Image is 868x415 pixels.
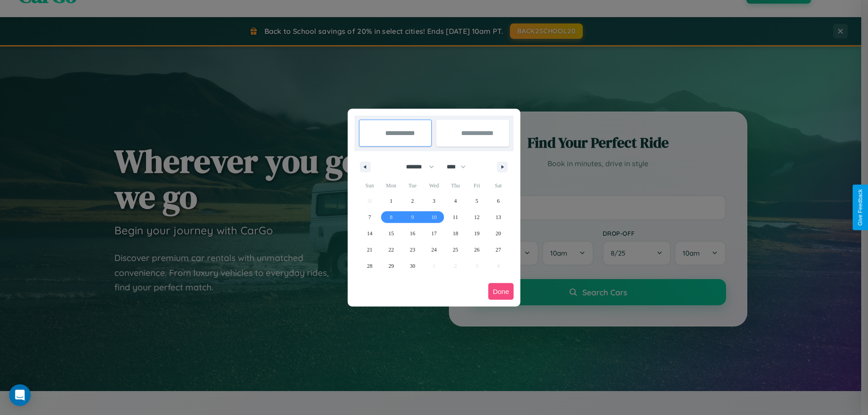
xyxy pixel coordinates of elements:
[431,242,437,258] span: 24
[445,209,466,225] button: 11
[388,258,394,274] span: 29
[423,209,444,225] button: 10
[380,225,401,242] button: 15
[390,209,392,225] span: 8
[488,193,509,209] button: 6
[495,209,501,225] span: 13
[390,193,392,209] span: 1
[367,225,373,242] span: 14
[466,209,487,225] button: 12
[368,209,371,225] span: 7
[453,242,458,258] span: 25
[402,258,423,274] button: 30
[488,283,514,300] button: Done
[431,225,437,242] span: 17
[359,209,380,225] button: 7
[488,225,509,242] button: 20
[474,242,480,258] span: 26
[445,242,466,258] button: 25
[359,258,380,274] button: 28
[423,242,444,258] button: 24
[402,193,423,209] button: 2
[380,258,401,274] button: 29
[857,189,863,226] div: Give Feedback
[474,225,480,242] span: 19
[380,209,401,225] button: 8
[476,193,478,209] span: 5
[402,225,423,242] button: 16
[466,178,487,193] span: Fri
[445,193,466,209] button: 4
[445,178,466,193] span: Thu
[380,242,401,258] button: 22
[495,242,501,258] span: 27
[445,225,466,242] button: 18
[453,225,458,242] span: 18
[402,178,423,193] span: Tue
[359,242,380,258] button: 21
[488,209,509,225] button: 13
[9,384,31,406] div: Open Intercom Messenger
[453,209,458,225] span: 11
[380,193,401,209] button: 1
[431,209,437,225] span: 10
[488,242,509,258] button: 27
[402,209,423,225] button: 9
[466,193,487,209] button: 5
[410,258,415,274] span: 30
[497,193,500,209] span: 6
[433,193,435,209] span: 3
[466,242,487,258] button: 26
[367,258,373,274] span: 28
[402,242,423,258] button: 23
[488,178,509,193] span: Sat
[388,242,394,258] span: 22
[423,178,444,193] span: Wed
[380,178,401,193] span: Mon
[474,209,480,225] span: 12
[388,225,394,242] span: 15
[367,242,373,258] span: 21
[411,209,414,225] span: 9
[359,178,380,193] span: Sun
[466,225,487,242] button: 19
[411,193,414,209] span: 2
[410,242,415,258] span: 23
[454,193,457,209] span: 4
[495,225,501,242] span: 20
[423,193,444,209] button: 3
[423,225,444,242] button: 17
[410,225,415,242] span: 16
[359,225,380,242] button: 14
